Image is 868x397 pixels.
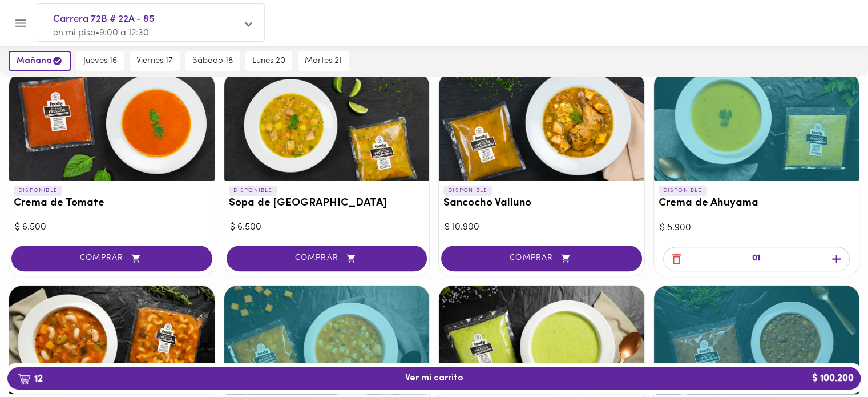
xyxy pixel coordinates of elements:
div: $ 6.500 [230,221,424,234]
div: Crema de Tomate [9,73,215,181]
p: DISPONIBLE [659,186,707,196]
span: COMPRAR [26,254,198,263]
span: lunes 20 [252,56,285,66]
button: 12Ver mi carrito$ 100.200 [7,367,861,390]
b: 12 [11,371,50,386]
div: $ 5.900 [660,222,854,235]
span: Ver mi carrito [405,373,463,384]
button: lunes 20 [245,51,292,71]
span: en mi piso • 9:00 a 12:30 [53,29,149,38]
button: COMPRAR [227,246,427,271]
button: COMPRAR [11,246,212,271]
div: Sopa de Mondongo [224,73,430,181]
span: sábado 18 [192,56,233,66]
h3: Crema de Ahuyama [659,198,855,210]
p: DISPONIBLE [14,186,62,196]
div: Sancocho Valluno [439,73,644,181]
p: DISPONIBLE [229,186,277,196]
h3: Sopa de [GEOGRAPHIC_DATA] [229,198,425,210]
div: Crema de Ahuyama [654,73,859,181]
img: cart.png [18,374,31,385]
button: mañana [9,51,71,71]
button: sábado 18 [185,51,240,71]
button: jueves 16 [76,51,124,71]
iframe: Messagebird Livechat Widget [802,331,857,386]
span: viernes 17 [136,56,173,66]
span: Carrera 72B # 22A - 85 [53,12,237,27]
div: Sopa de Garbanzo [224,286,430,394]
h3: Sancocho Valluno [443,198,640,210]
div: $ 6.500 [15,221,209,234]
div: Sopa Minestrone [9,286,215,394]
p: DISPONIBLE [443,186,492,196]
span: mañana [17,55,63,66]
button: Menu [7,9,35,37]
h3: Crema de Tomate [14,198,210,210]
div: $ 10.900 [445,221,639,234]
button: viernes 17 [130,51,180,71]
p: 01 [752,252,760,266]
button: COMPRAR [441,246,642,271]
span: jueves 16 [83,56,117,66]
span: martes 21 [305,56,342,66]
div: Sopa de verduras [439,286,644,394]
span: COMPRAR [241,254,413,263]
span: COMPRAR [455,254,628,263]
button: martes 21 [298,51,349,71]
div: Sopa de Frijoles [654,286,859,394]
